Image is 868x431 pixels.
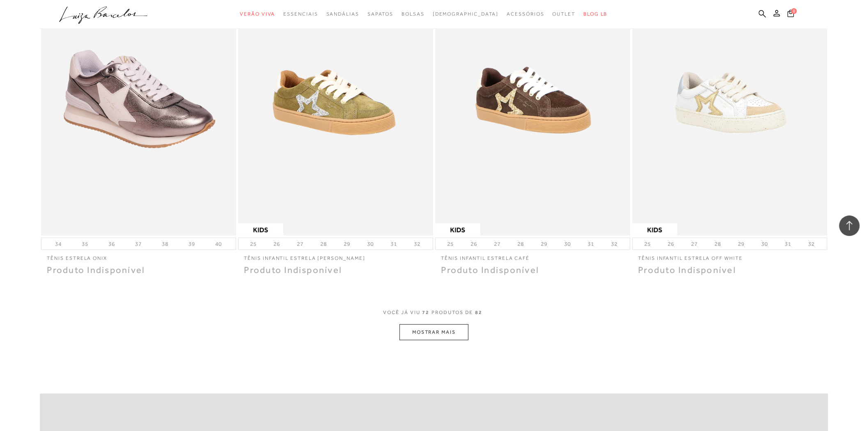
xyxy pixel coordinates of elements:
span: Produto Indisponível [638,265,737,275]
button: 25 [248,240,259,248]
span: Produto Indisponível [47,265,145,275]
span: Sapatos [367,11,393,17]
a: TÊNIS INFANTIL ESTRELA [PERSON_NAME] [238,250,433,262]
span: [DEMOGRAPHIC_DATA] [433,11,499,17]
span: Essenciais [283,11,318,17]
span: PRODUTOS DE [432,309,473,316]
span: Outlet [553,11,576,17]
img: selo_estatico.jpg [632,223,677,236]
span: BLOG LB [583,11,607,17]
button: 28 [318,240,330,248]
span: 82 [475,309,483,324]
a: categoryNavScreenReaderText [507,7,544,22]
a: TÊNIS INFANTIL ESTRELA CAFÉ [435,250,630,262]
a: categoryNavScreenReaderText [240,7,275,22]
button: 27 [492,240,503,248]
button: 30 [365,240,377,248]
button: 25 [445,240,457,248]
button: 39 [186,240,197,248]
a: TÊNIS ESTRELA ONIX [41,250,236,262]
button: 32 [806,240,817,248]
span: Sandálias [326,11,359,17]
a: categoryNavScreenReaderText [402,7,425,22]
a: TÊNIS INFANTIL ESTRELA OFF WHITE [632,250,827,262]
span: Produto Indisponível [244,265,342,275]
a: categoryNavScreenReaderText [553,7,576,22]
button: 34 [53,240,64,248]
button: 30 [562,240,574,248]
button: 30 [759,240,771,248]
button: 31 [586,240,597,248]
span: Verão Viva [240,11,275,17]
span: Produto Indisponível [441,265,540,275]
button: 25 [642,240,654,248]
button: 29 [342,240,353,248]
button: 29 [736,240,747,248]
button: 35 [79,240,91,248]
a: categoryNavScreenReaderText [367,7,393,22]
button: 38 [159,240,171,248]
img: selo_estatico.jpg [435,223,480,236]
button: 28 [515,240,527,248]
button: 32 [412,240,423,248]
button: MOSTRAR MAIS [400,324,468,340]
a: noSubCategoriesText [433,7,499,22]
a: categoryNavScreenReaderText [283,7,318,22]
button: 37 [133,240,144,248]
a: categoryNavScreenReaderText [326,7,359,22]
span: VOCê JÁ VIU [383,309,420,316]
button: 26 [468,240,480,248]
button: 40 [213,240,224,248]
button: 31 [388,240,400,248]
span: Acessórios [507,11,544,17]
span: 72 [423,309,430,324]
a: BLOG LB [583,7,607,22]
button: 27 [689,240,700,248]
span: 0 [791,8,797,14]
button: 26 [666,240,677,248]
button: 32 [609,240,620,248]
span: Bolsas [402,11,425,17]
button: 26 [271,240,283,248]
button: 0 [785,9,797,20]
button: 29 [539,240,550,248]
button: 36 [106,240,117,248]
button: 27 [295,240,306,248]
img: selo_estatico.jpg [238,223,283,236]
button: 31 [783,240,794,248]
button: 28 [712,240,724,248]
